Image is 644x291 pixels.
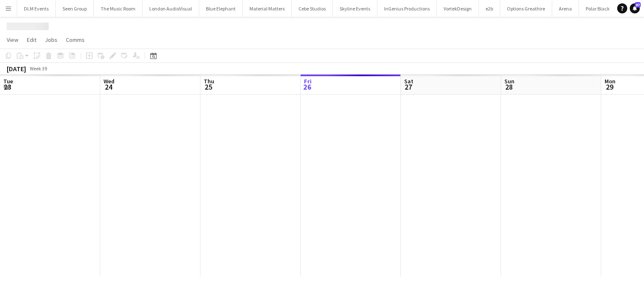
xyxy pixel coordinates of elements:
a: Jobs [42,34,61,45]
span: Comms [66,36,85,44]
button: Arena [552,0,579,17]
button: VortekDesign [437,0,479,17]
span: Edit [27,36,36,44]
div: [DATE] [7,64,26,73]
span: 25 [203,82,214,92]
span: Sun [504,77,514,85]
button: Material Matters [243,0,292,17]
button: The Music Room [94,0,143,17]
span: Sat [404,77,413,85]
a: View [3,34,22,45]
button: London AudioVisual [143,0,199,17]
span: 24 [102,82,114,92]
span: Tue [3,77,13,85]
span: 87 [635,2,641,8]
span: Jobs [45,36,57,44]
button: Skyline Events [333,0,377,17]
span: Mon [605,77,615,85]
span: 27 [403,82,413,92]
span: 28 [503,82,514,92]
span: Wed [104,77,114,85]
button: Polar Black [579,0,617,17]
button: Blue Elephant [199,0,243,17]
button: Cebe Studios [292,0,333,17]
button: InGenius Productions [377,0,437,17]
a: Edit [23,34,40,45]
button: Options Greathire [500,0,552,17]
button: e2b [479,0,500,17]
span: 26 [303,82,312,92]
span: 29 [603,82,615,92]
a: 87 [630,3,640,13]
span: Thu [204,77,214,85]
span: Fri [304,77,312,85]
a: Comms [62,34,88,45]
span: View [7,36,18,44]
span: 23 [2,82,13,92]
span: Week 39 [28,65,49,72]
button: Seen Group [56,0,94,17]
button: DLM Events [17,0,56,17]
